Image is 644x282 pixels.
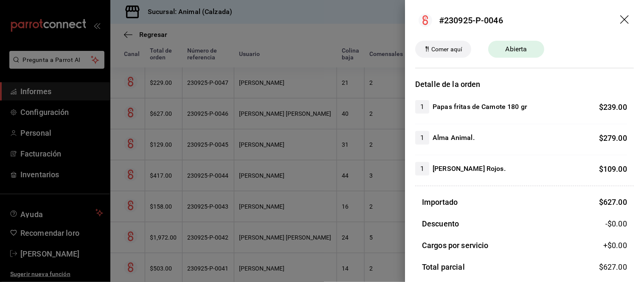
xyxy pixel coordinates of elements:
font: Alma Animal. [433,134,475,142]
font: 1 [420,165,424,173]
font: Abierta [506,45,527,53]
font: Cargos por servicio [422,241,489,250]
font: #230925-P-0046 [439,15,503,25]
font: $ [599,262,603,271]
font: Importado [422,198,458,207]
font: [PERSON_NAME] Rojos. [433,165,506,173]
font: 1 [420,103,424,111]
font: 0.00 [612,241,627,250]
font: Papas fritas de Camote 180 gr [433,103,527,111]
font: Total parcial [422,262,465,271]
font: 1 [420,134,424,142]
button: arrastrar [620,15,630,25]
font: $ [599,134,603,142]
font: $ [599,198,603,207]
font: 239.00 [603,103,627,112]
font: Detalle de la orden [415,80,481,89]
font: 109.00 [603,165,627,173]
font: Comer aquí [431,46,462,53]
font: Descuento [422,219,459,228]
font: $ [599,103,603,112]
font: $ [599,165,603,173]
font: 627.00 [603,198,627,207]
font: -$0.00 [605,219,627,228]
font: 627.00 [603,262,627,271]
font: +$ [603,241,612,250]
font: 279.00 [603,134,627,142]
